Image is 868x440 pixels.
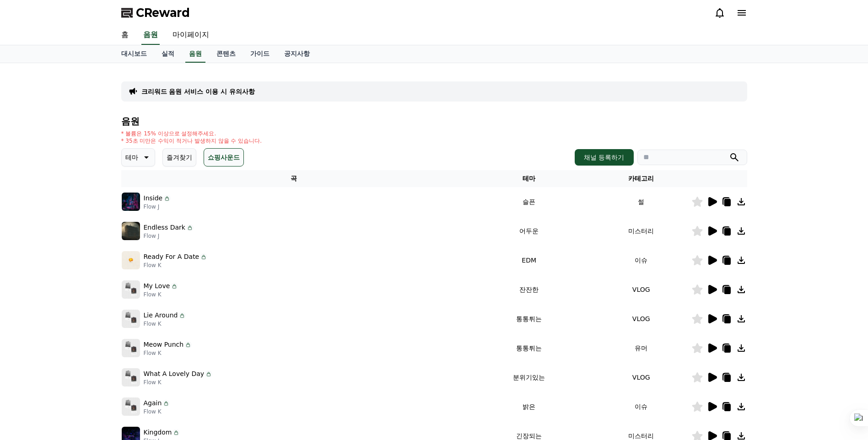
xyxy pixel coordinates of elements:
td: 통통튀는 [467,304,591,333]
a: 실적 [154,45,182,63]
p: Flow K [144,262,208,269]
td: 통통튀는 [467,333,591,363]
p: Inside [144,193,163,203]
td: 어두운 [467,216,591,246]
button: 테마 [121,148,155,166]
img: music [122,251,140,269]
td: 잔잔한 [467,275,591,304]
th: 테마 [467,170,591,187]
a: 콘텐츠 [209,45,243,63]
td: EDM [467,246,591,275]
img: music [122,397,140,416]
p: Endless Dark [144,223,185,232]
a: CReward [121,5,190,20]
p: Flow J [144,232,194,240]
td: 이슈 [591,392,691,421]
p: My Love [144,281,170,291]
img: music [122,339,140,357]
a: 대시보드 [114,45,154,63]
a: 음원 [185,45,205,63]
td: VLOG [591,275,691,304]
img: music [122,193,140,211]
img: music [122,368,140,386]
p: * 35초 미만은 수익이 적거나 발생하지 않을 수 있습니다. [121,137,262,145]
td: 유머 [591,333,691,363]
p: * 볼륨은 15% 이상으로 설정해주세요. [121,130,262,137]
p: 테마 [125,151,138,164]
img: music [122,222,140,240]
img: music [122,280,140,299]
td: 분위기있는 [467,363,591,392]
a: 홈 [114,26,136,45]
a: 공지사항 [277,45,317,63]
p: What A Lovely Day [144,369,205,379]
p: Again [144,398,162,408]
button: 쇼핑사운드 [204,148,244,166]
a: 크리워드 음원 서비스 이용 시 유의사항 [141,87,255,96]
a: 마이페이지 [165,26,216,45]
button: 즐겨찾기 [162,148,196,166]
th: 카테고리 [591,170,691,187]
td: 썰 [591,187,691,216]
p: Lie Around [144,311,178,320]
td: 밝은 [467,392,591,421]
p: Flow K [144,291,178,298]
p: Kingdom [144,428,172,437]
button: 채널 등록하기 [575,149,633,166]
span: CReward [136,5,190,20]
td: VLOG [591,363,691,392]
p: Flow K [144,320,186,327]
a: 음원 [141,26,160,45]
p: Flow K [144,379,213,386]
td: 이슈 [591,246,691,275]
td: VLOG [591,304,691,333]
p: Flow K [144,349,192,357]
p: Meow Punch [144,340,184,349]
p: Ready For A Date [144,252,199,262]
td: 미스터리 [591,216,691,246]
a: 가이드 [243,45,277,63]
td: 슬픈 [467,187,591,216]
h4: 음원 [121,116,747,126]
th: 곡 [121,170,467,187]
p: Flow K [144,408,170,415]
p: Flow J [144,203,171,210]
img: music [122,310,140,328]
